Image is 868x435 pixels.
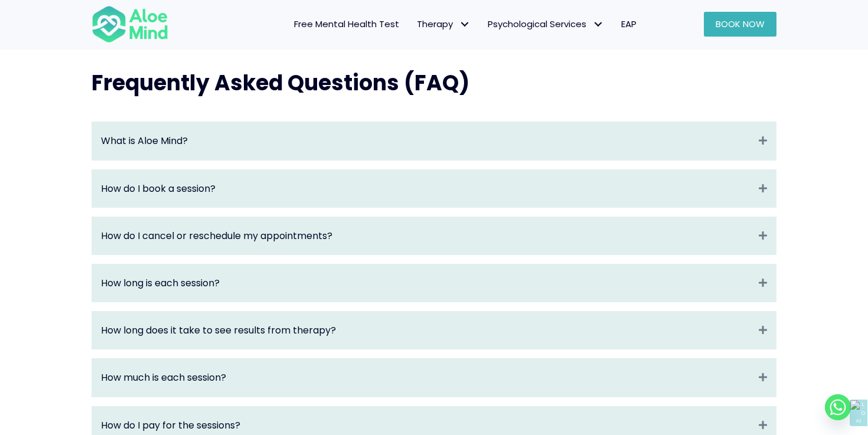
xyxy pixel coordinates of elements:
a: How much is each session? [101,371,753,384]
a: What is Aloe Mind? [101,134,753,148]
span: Frequently Asked Questions (FAQ) [92,68,469,98]
span: Book Now [716,18,765,30]
span: Psychological Services [488,18,603,30]
a: How do I pay for the sessions? [101,418,753,432]
a: EAP [612,12,645,37]
a: TherapyTherapy: submenu [408,12,479,37]
i: Expand [759,323,767,337]
a: How long does it take to see results from therapy? [101,323,753,337]
span: Free Mental Health Test [294,18,399,30]
i: Expand [759,134,767,148]
span: EAP [621,18,637,30]
i: Expand [759,371,767,384]
img: Aloe mind Logo [92,5,168,44]
a: Free Mental Health Test [285,12,408,37]
nav: Menu [184,12,645,37]
a: Book Now [704,12,776,37]
a: How long is each session? [101,276,753,290]
a: How do I book a session? [101,182,753,195]
i: Expand [759,418,767,432]
a: Psychological ServicesPsychological Services: submenu [479,12,612,37]
span: Psychological Services: submenu [589,16,606,33]
a: Whatsapp [825,394,851,420]
i: Expand [759,276,767,290]
i: Expand [759,229,767,243]
i: Expand [759,182,767,195]
a: How do I cancel or reschedule my appointments? [101,229,753,243]
span: Therapy [417,18,470,30]
span: Therapy: submenu [456,16,473,33]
